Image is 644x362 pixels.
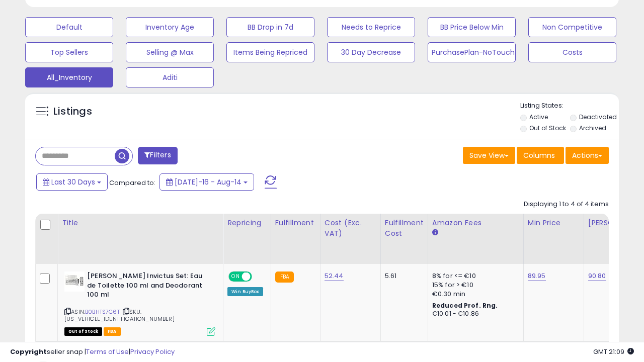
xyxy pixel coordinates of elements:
div: 15% for > €10 [432,281,516,290]
div: 8% for <= €10 [432,271,516,281]
button: Items Being Repriced [226,42,314,62]
div: seller snap | | [10,347,175,357]
button: Filters [138,147,177,164]
button: [DATE]-16 - Aug-14 [159,173,254,191]
span: 2025-09-14 21:09 GMT [593,347,634,356]
div: Min Price [528,218,580,228]
p: Listing States: [520,101,619,111]
strong: Copyright [10,347,47,356]
div: Amazon Fees [432,218,519,228]
div: Fulfillment Cost [385,218,424,239]
button: Columns [517,147,564,164]
a: Terms of Use [86,347,129,356]
div: Win BuyBox [227,287,263,296]
button: BB Price Below Min [428,17,516,37]
button: BB Drop in 7d [226,17,314,37]
span: OFF [251,273,267,281]
button: Needs to Reprice [327,17,415,37]
img: 41SHpQeEb7L._SL40_.jpg [64,271,85,292]
label: Archived [579,124,606,132]
span: FBA [104,327,121,336]
label: Deactivated [579,113,617,121]
div: Cost (Exc. VAT) [325,218,376,239]
button: Costs [528,42,616,62]
button: Top Sellers [25,42,113,62]
a: 52.44 [325,271,344,281]
div: Fulfillment [275,218,316,228]
button: PurchasePlan-NoTouch [428,42,516,62]
a: 89.95 [528,271,546,281]
div: €10.01 - €10.86 [432,310,516,318]
a: B0BHTS7C6T [85,308,120,316]
b: [PERSON_NAME] Invictus Set: Eau de Toilette 100 ml and Deodorant 100 ml [87,271,209,302]
span: Columns [523,150,555,160]
span: ON [229,273,242,281]
button: Inventory Age [126,17,214,37]
h5: Listings [53,105,92,119]
button: Non Competitive [528,17,616,37]
button: Actions [566,147,609,164]
b: Reduced Prof. Rng. [432,301,498,310]
div: Title [62,218,219,228]
div: Displaying 1 to 4 of 4 items [524,200,609,209]
button: Last 30 Days [36,173,108,191]
span: All listings that are currently out of stock and unavailable for purchase on Amazon [64,327,102,336]
button: All_Inventory [25,67,113,87]
button: Aditi [126,67,214,87]
a: 90.80 [588,271,606,281]
span: | SKU: [US_VEHICLE_IDENTIFICATION_NUMBER] [64,308,175,323]
small: FBA [275,271,294,283]
div: ASIN: [64,271,215,335]
button: Save View [463,147,515,164]
div: Repricing [227,218,267,228]
small: Amazon Fees. [432,228,438,237]
span: [DATE]-16 - Aug-14 [175,177,242,187]
span: Last 30 Days [51,177,95,187]
span: Compared to: [109,178,155,188]
button: 30 Day Decrease [327,42,415,62]
div: 5.61 [385,271,420,281]
button: Default [25,17,113,37]
label: Out of Stock [529,124,566,132]
button: Selling @ Max [126,42,214,62]
label: Active [529,113,548,121]
a: Privacy Policy [130,347,175,356]
div: €0.30 min [432,290,516,299]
